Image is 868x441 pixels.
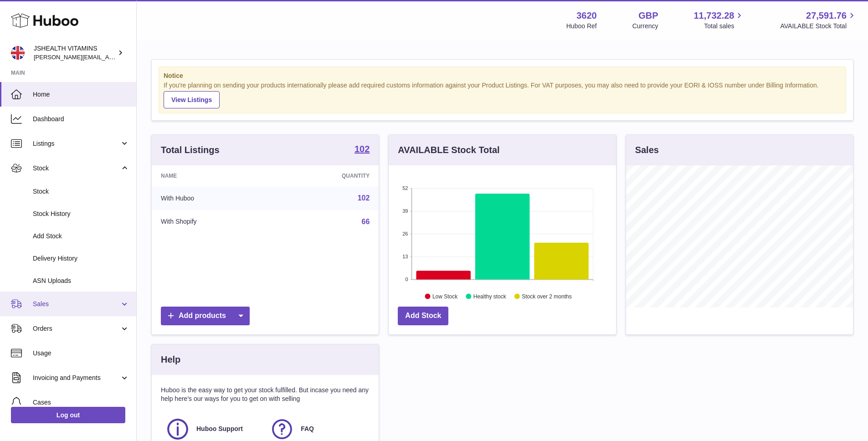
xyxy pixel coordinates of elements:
[403,231,408,236] text: 26
[780,22,857,31] span: AVAILABLE Stock Total
[152,165,274,186] th: Name
[403,254,408,259] text: 13
[34,53,183,61] span: [PERSON_NAME][EMAIL_ADDRESS][DOMAIN_NAME]
[362,218,370,226] a: 66
[161,144,220,156] h3: Total Listings
[632,22,658,31] div: Currency
[33,324,120,333] span: Orders
[152,186,274,210] td: With Huboo
[33,277,129,285] span: ASN Uploads
[354,144,370,154] strong: 102
[638,10,658,22] strong: GBP
[806,10,847,22] span: 27,591.76
[693,10,734,22] span: 11,732.28
[33,254,129,263] span: Delivery History
[301,425,314,433] span: FAQ
[693,10,745,31] a: 11,732.28 Total sales
[403,185,408,191] text: 52
[11,407,125,423] a: Log out
[152,210,274,234] td: With Shopify
[164,81,841,108] div: If you're planning on sending your products internationally please add required customs informati...
[432,293,458,299] text: Low Stock
[33,115,129,123] span: Dashboard
[161,386,370,403] p: Huboo is the easy way to get your stock fulfilled. But incase you need any help here's our ways f...
[34,44,116,62] div: JSHEALTH VITAMINS
[566,22,597,31] div: Huboo Ref
[780,10,857,31] a: 27,591.76 AVAILABLE Stock Total
[196,425,243,433] span: Huboo Support
[33,139,120,148] span: Listings
[406,277,408,282] text: 0
[398,144,499,156] h3: AVAILABLE Stock Total
[33,349,129,358] span: Usage
[161,354,180,366] h3: Help
[403,208,408,214] text: 39
[522,293,572,299] text: Stock over 2 months
[11,46,25,60] img: francesca@jshealthvitamins.com
[33,232,129,241] span: Add Stock
[354,144,370,155] a: 102
[473,293,507,299] text: Healthy stock
[161,307,250,325] a: Add products
[704,22,745,31] span: Total sales
[358,194,370,202] a: 102
[576,10,597,22] strong: 3620
[635,144,659,156] h3: Sales
[33,300,120,308] span: Sales
[33,210,129,218] span: Stock History
[398,307,448,325] a: Add Stock
[33,374,120,382] span: Invoicing and Payments
[164,72,841,80] strong: Notice
[274,165,379,186] th: Quantity
[33,90,129,99] span: Home
[33,187,129,196] span: Stock
[33,164,120,173] span: Stock
[164,91,220,108] a: View Listings
[33,398,129,407] span: Cases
